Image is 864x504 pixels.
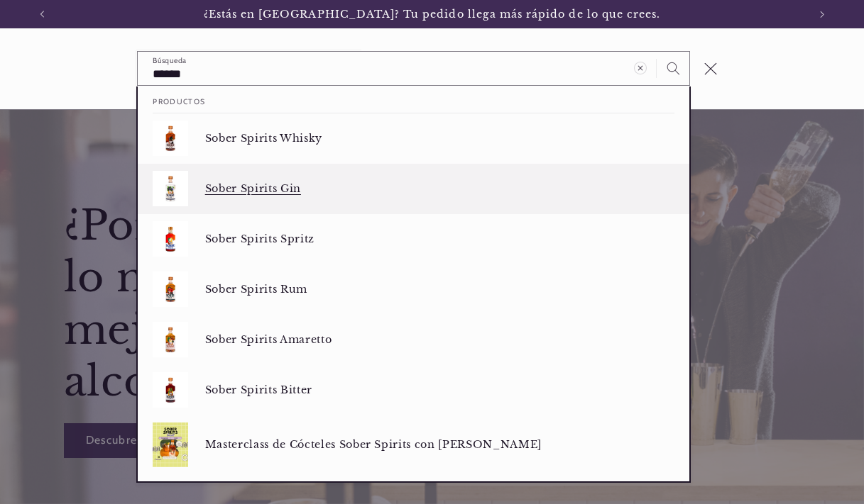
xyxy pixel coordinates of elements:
[153,86,674,113] h2: Productos
[205,438,675,451] p: Masterclass de Cócteles Sober Spirits con [PERSON_NAME]
[153,121,188,156] img: Sober Spirits Whisky
[205,283,675,296] p: Sober Spirits Rum
[138,365,689,415] a: Sober Spirits Bitter
[153,322,188,357] img: Sober Spirits Amaretto
[205,383,675,396] p: Sober Spirits Bitter
[138,164,689,214] a: Sober Spirits Gin
[138,315,689,365] a: Sober Spirits Amaretto
[204,8,661,21] span: ¿Estás en [GEOGRAPHIC_DATA]? Tu pedido llega más rápido de lo que crees.
[205,333,675,346] p: Sober Spirits Amaretto
[138,415,689,475] a: Masterclass de Cócteles Sober Spirits con [PERSON_NAME]
[694,52,727,85] button: Cerrar
[138,113,689,164] a: Sober Spirits Whisky
[138,264,689,315] a: Sober Spirits Rum
[153,171,188,206] img: Sober Spirits Gin
[205,132,675,145] p: Sober Spirits Whisky
[138,214,689,264] a: Sober Spirits Spritz
[624,52,657,84] button: Borrar término de búsqueda
[153,271,188,307] img: Sober Spirits Rum
[205,182,675,195] p: Sober Spirits Gin
[657,52,689,84] button: Búsqueda
[153,221,188,257] img: Sober Spirits Spritz
[153,422,188,467] img: Masterclass de Cócteles Sober Spirits con Marta
[205,233,675,245] p: Sober Spirits Spritz
[153,372,188,408] img: Sober Spirits Bitter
